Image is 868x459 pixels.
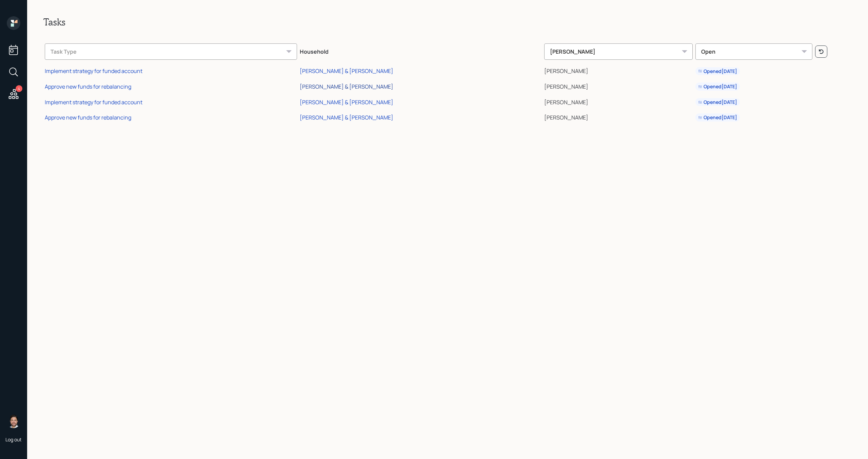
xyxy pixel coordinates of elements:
[543,78,694,93] td: [PERSON_NAME]
[43,16,852,28] h2: Tasks
[543,62,694,78] td: [PERSON_NAME]
[698,99,737,106] div: Opened [DATE]
[45,83,131,90] div: Approve new funds for rebalancing
[300,114,393,121] div: [PERSON_NAME] & [PERSON_NAME]
[45,43,297,60] div: Task Type
[5,436,22,443] div: Log out
[300,83,393,90] div: [PERSON_NAME] & [PERSON_NAME]
[698,83,737,90] div: Opened [DATE]
[45,98,142,106] div: Implement strategy for funded account
[298,39,543,62] th: Household
[300,98,393,106] div: [PERSON_NAME] & [PERSON_NAME]
[45,67,142,75] div: Implement strategy for funded account
[698,68,737,75] div: Opened [DATE]
[544,43,693,60] div: [PERSON_NAME]
[543,93,694,109] td: [PERSON_NAME]
[7,415,20,428] img: michael-russo-headshot.png
[300,67,393,75] div: [PERSON_NAME] & [PERSON_NAME]
[543,109,694,124] td: [PERSON_NAME]
[45,114,131,121] div: Approve new funds for rebalancing
[16,85,22,92] div: 4
[698,114,737,121] div: Opened [DATE]
[695,43,812,60] div: Open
